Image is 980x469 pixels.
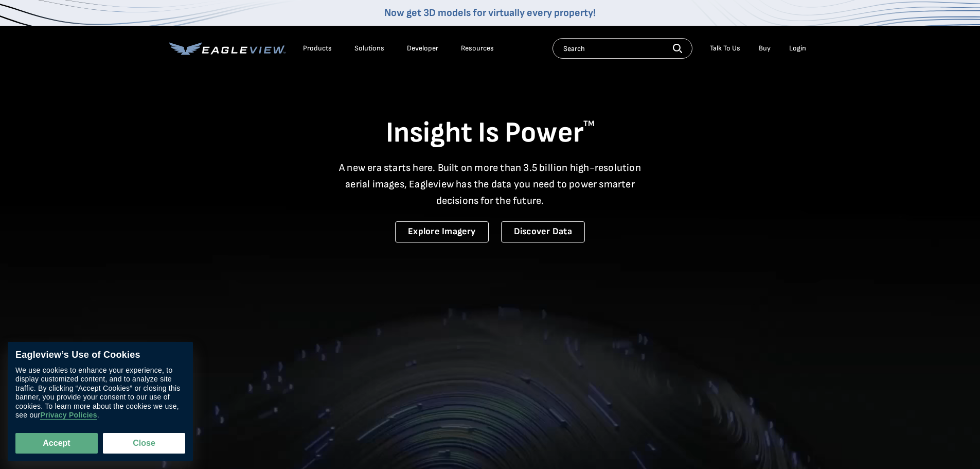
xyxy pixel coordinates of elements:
[789,44,806,53] div: Login
[40,411,97,420] a: Privacy Policies
[15,350,185,361] div: Eagleview’s Use of Cookies
[501,221,585,242] a: Discover Data
[333,160,648,209] p: A new era starts here. Built on more than 3.5 billion high-resolution aerial images, Eagleview ha...
[461,44,494,53] div: Resources
[303,44,332,53] div: Products
[583,119,595,129] sup: TM
[407,44,438,53] a: Developer
[354,44,384,53] div: Solutions
[384,7,596,19] a: Now get 3D models for virtually every property!
[169,115,811,151] h1: Insight Is Power
[710,44,740,53] div: Talk To Us
[15,433,98,454] button: Accept
[759,44,771,53] a: Buy
[103,433,185,454] button: Close
[15,366,185,420] div: We use cookies to enhance your experience, to display customized content, and to analyze site tra...
[395,221,489,242] a: Explore Imagery
[553,38,692,59] input: Search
